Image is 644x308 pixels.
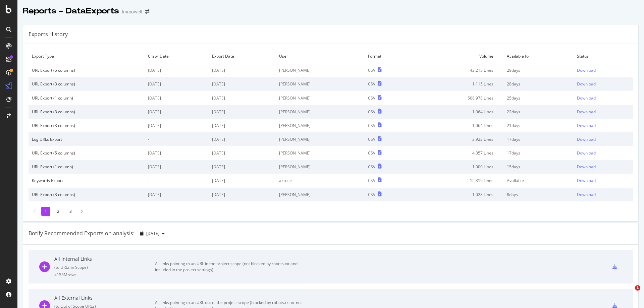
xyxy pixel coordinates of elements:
[412,91,503,105] td: 508,978 Lines
[577,178,630,183] a: Download
[577,123,596,128] div: Download
[41,207,50,216] li: 1
[577,164,630,170] a: Download
[577,164,596,170] div: Download
[32,67,141,73] div: URL Export (5 columns)
[412,160,503,174] td: 1,000 Lines
[412,174,503,187] td: 15,319 Lines
[503,49,574,63] td: Available for
[209,160,276,174] td: [DATE]
[412,188,503,201] td: 1,028 Lines
[276,188,365,201] td: [PERSON_NAME]
[412,49,503,63] td: Volume
[209,77,276,91] td: [DATE]
[412,132,503,146] td: 3,923 Lines
[577,81,596,87] div: Download
[276,160,365,174] td: [PERSON_NAME]
[122,8,143,15] div: Immowelt
[621,285,637,301] iframe: Intercom live chat
[145,188,209,201] td: [DATE]
[577,81,630,87] a: Download
[137,228,167,239] button: [DATE]
[145,91,209,105] td: [DATE]
[577,95,596,101] div: Download
[276,63,365,77] td: [PERSON_NAME]
[32,109,141,115] div: URL Export (3 columns)
[54,295,155,301] div: All External Links
[577,192,596,197] div: Download
[145,174,209,187] td: -
[54,207,63,216] li: 2
[412,119,503,132] td: 1,064 Lines
[145,77,209,91] td: [DATE]
[32,150,141,156] div: URL Export (5 columns)
[365,49,412,63] td: Format
[503,105,574,119] td: 22 days
[412,63,503,77] td: 43,215 Lines
[209,146,276,160] td: [DATE]
[577,95,630,101] a: Download
[23,5,119,17] div: Reports - DataExports
[276,146,365,160] td: [PERSON_NAME]
[503,146,574,160] td: 17 days
[507,178,570,183] div: Available
[155,261,306,273] div: All links pointing to an URL in the project scope (not blocked by robots.txt and included in the ...
[577,150,596,156] div: Download
[209,91,276,105] td: [DATE]
[145,119,209,132] td: [DATE]
[368,109,375,115] div: CSV
[145,63,209,77] td: [DATE]
[412,77,503,91] td: 1,115 Lines
[29,30,68,38] div: Exports History
[368,123,375,128] div: CSV
[276,119,365,132] td: [PERSON_NAME]
[503,91,574,105] td: 25 days
[503,77,574,91] td: 28 days
[32,123,141,128] div: URL Export (3 columns)
[209,63,276,77] td: [DATE]
[29,49,145,63] td: Export Type
[503,119,574,132] td: 21 days
[577,192,630,197] a: Download
[612,264,617,269] div: csv-export
[54,256,155,262] div: All Internal Links
[368,136,375,142] div: CSV
[145,105,209,119] td: [DATE]
[577,67,596,73] div: Download
[32,164,141,170] div: URL Export (1 column)
[209,119,276,132] td: [DATE]
[577,136,596,142] div: Download
[209,188,276,201] td: [DATE]
[145,49,209,63] td: Crawl Date
[145,160,209,174] td: [DATE]
[577,150,630,156] a: Download
[209,49,276,63] td: Export Date
[368,178,375,183] div: CSV
[66,207,75,216] li: 3
[32,81,141,87] div: URL Export (3 columns)
[577,67,630,73] a: Download
[276,132,365,146] td: [PERSON_NAME]
[503,63,574,77] td: 29 days
[577,178,596,183] div: Download
[209,174,276,187] td: [DATE]
[368,67,375,73] div: CSV
[368,150,375,156] div: CSV
[368,95,375,101] div: CSV
[412,105,503,119] td: 1,064 Lines
[209,105,276,119] td: [DATE]
[276,91,365,105] td: [PERSON_NAME]
[635,285,640,291] span: 1
[577,109,630,115] a: Download
[412,146,503,160] td: 4,357 Lines
[503,188,574,201] td: 8 days
[276,105,365,119] td: [PERSON_NAME]
[276,174,365,187] td: akruse
[574,49,633,63] td: Status
[145,9,149,14] div: arrow-right-arrow-left
[368,81,375,87] div: CSV
[146,231,159,236] span: 2025 Oct. 10th
[276,77,365,91] td: [PERSON_NAME]
[32,95,141,101] div: URL Export (1 column)
[577,123,630,128] a: Download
